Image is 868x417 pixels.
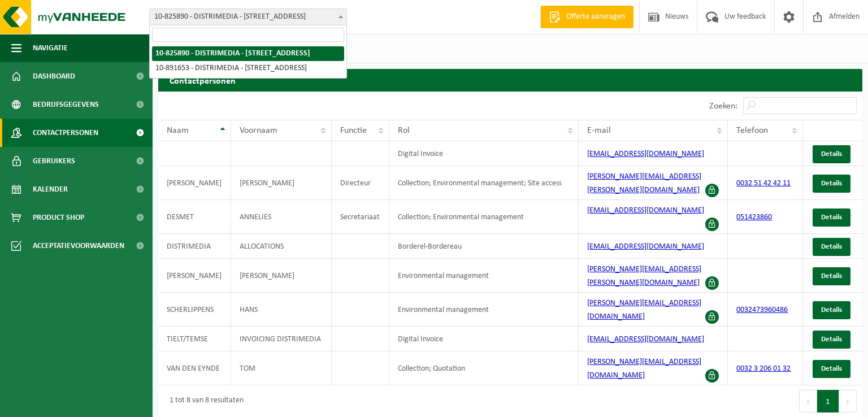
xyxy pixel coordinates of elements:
[332,166,389,200] td: Directeur
[587,172,701,194] a: [PERSON_NAME][EMAIL_ADDRESS][PERSON_NAME][DOMAIN_NAME]
[587,299,701,321] a: [PERSON_NAME][EMAIL_ADDRESS][DOMAIN_NAME]
[158,351,231,385] td: VAN DEN EYNDE
[33,34,68,62] span: Navigatie
[389,259,578,293] td: Environmental management
[817,390,839,412] button: 1
[821,272,842,280] span: Details
[231,234,331,259] td: ALLOCATIONS
[231,351,331,385] td: TOM
[736,126,768,135] span: Telefoon
[587,335,704,344] a: [EMAIL_ADDRESS][DOMAIN_NAME]
[33,175,68,203] span: Kalender
[587,265,701,287] a: [PERSON_NAME][EMAIL_ADDRESS][PERSON_NAME][DOMAIN_NAME]
[158,259,231,293] td: [PERSON_NAME]
[167,126,189,135] span: Naam
[736,364,791,373] a: 0032 3 206 01 32
[709,102,737,111] label: Zoeken:
[736,179,791,188] a: 0032 51 42 42 11
[231,327,331,351] td: INVOICING DISTRIMEDIA
[389,141,578,166] td: Digital Invoice
[813,301,850,319] a: Details
[389,327,578,351] td: Digital Invoice
[158,166,231,200] td: [PERSON_NAME]
[158,234,231,259] td: DISTRIMEDIA
[158,200,231,234] td: DESMET
[389,234,578,259] td: Borderel-Bordereau
[152,61,344,76] li: 10-891653 - DISTRIMEDIA - [STREET_ADDRESS]
[389,293,578,327] td: Environmental management
[821,306,842,314] span: Details
[231,166,331,200] td: [PERSON_NAME]
[540,6,633,28] a: Offerte aanvragen
[231,293,331,327] td: HANS
[158,327,231,351] td: TIELT/TEMSE
[813,145,850,163] a: Details
[150,9,346,25] span: 10-825890 - DISTRIMEDIA - 8700 TIELT, MEULEBEEKSESTEENWEG 20
[587,206,704,215] a: [EMAIL_ADDRESS][DOMAIN_NAME]
[813,238,850,256] a: Details
[33,203,84,232] span: Product Shop
[389,200,578,234] td: Collection; Environmental management
[231,200,331,234] td: ANNELIES
[821,243,842,250] span: Details
[33,232,124,260] span: Acceptatievoorwaarden
[813,208,850,227] a: Details
[839,390,857,412] button: Next
[164,391,244,411] div: 1 tot 8 van 8 resultaten
[149,8,347,25] span: 10-825890 - DISTRIMEDIA - 8700 TIELT, MEULEBEEKSESTEENWEG 20
[813,331,850,349] a: Details
[389,351,578,385] td: Collection; Quotation
[33,147,75,175] span: Gebruikers
[231,259,331,293] td: [PERSON_NAME]
[152,46,344,61] li: 10-825890 - DISTRIMEDIA - [STREET_ADDRESS]
[821,150,842,158] span: Details
[33,62,75,90] span: Dashboard
[340,126,367,135] span: Functie
[736,306,788,314] a: 0032473960486
[736,213,772,221] a: 051423860
[158,293,231,327] td: SCHERLIPPENS
[821,214,842,221] span: Details
[587,126,611,135] span: E-mail
[813,267,850,285] a: Details
[389,166,578,200] td: Collection; Environmental management; Site access
[33,119,98,147] span: Contactpersonen
[398,126,410,135] span: Rol
[821,336,842,343] span: Details
[587,242,704,251] a: [EMAIL_ADDRESS][DOMAIN_NAME]
[587,358,701,380] a: [PERSON_NAME][EMAIL_ADDRESS][DOMAIN_NAME]
[563,11,628,23] span: Offerte aanvragen
[821,180,842,187] span: Details
[813,175,850,193] a: Details
[813,360,850,378] a: Details
[799,390,817,412] button: Previous
[332,200,389,234] td: Secretariaat
[821,365,842,372] span: Details
[587,150,704,158] a: [EMAIL_ADDRESS][DOMAIN_NAME]
[33,90,99,119] span: Bedrijfsgegevens
[240,126,277,135] span: Voornaam
[158,69,862,91] h2: Contactpersonen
